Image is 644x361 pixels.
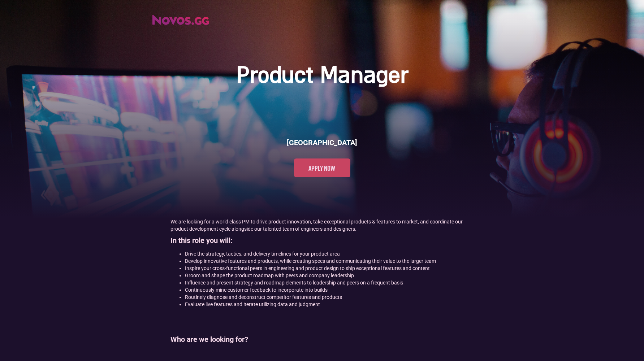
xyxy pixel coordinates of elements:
li: Develop innovative features and products, while creating specs and communicating their value to t... [185,257,474,265]
li: Drive the strategy, tactics, and delivery timelines for your product area [185,250,474,257]
li: Evaluate live features and iterate utilizing data and judgment [185,301,474,308]
strong: Who are we looking for? [170,335,248,344]
li: Inspire your cross-functional peers in engineering and product design to ship exceptional feature... [185,265,474,272]
li: Routinely diagnose and deconstruct competitor features and products [185,293,474,301]
strong: In this role you will: [170,236,233,245]
p: ‍ [170,312,474,319]
h1: Product Manager [236,62,408,91]
a: Apply now [294,158,350,177]
li: Continuously mine customer feedback to incorporate into builds [185,286,474,293]
li: Influence and present strategy and roadmap elements to leadership and peers on a frequent basis [185,279,474,286]
h6: [GEOGRAPHIC_DATA] [287,138,357,148]
p: We are looking for a world class PM to drive product innovation, take exceptional products & feat... [170,218,474,232]
li: Groom and shape the product roadmap with peers and company leadership [185,272,474,279]
p: ‍ [170,349,474,356]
